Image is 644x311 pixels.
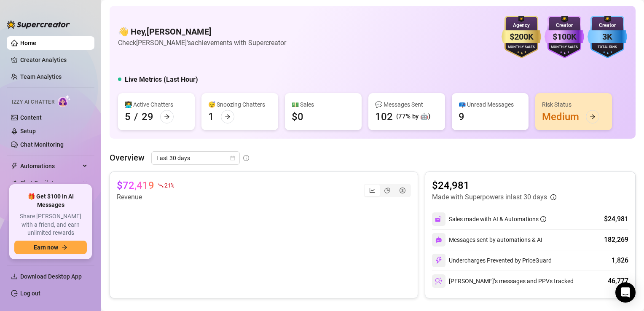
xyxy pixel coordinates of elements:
[110,151,145,164] article: Overview
[62,244,67,250] span: arrow-right
[164,114,170,120] span: arrow-right
[156,152,235,164] span: Last 30 days
[208,100,271,109] div: 😴 Snoozing Chatters
[11,180,16,186] img: Chat Copilot
[12,98,54,106] span: Izzy AI Chatter
[435,277,443,285] img: svg%3e
[545,16,584,58] img: purple-badge-B9DA21FR.svg
[384,188,390,193] span: pie-chart
[14,241,87,254] button: Earn nowarrow-right
[435,257,443,264] img: svg%3e
[58,95,71,107] img: AI Chatter
[11,273,18,280] span: download
[502,21,541,29] div: Agency
[125,110,131,123] div: 5
[7,20,70,29] img: logo-BBDzfeDw.svg
[400,188,405,193] span: dollar-circle
[375,100,438,109] div: 💬 Messages Sent
[20,176,80,190] span: Chat Copilot
[230,155,235,161] span: calendar
[540,216,546,222] span: info-circle
[588,45,627,50] div: Total Fans
[550,194,556,200] span: info-circle
[14,212,87,237] span: Share [PERSON_NAME] with a friend, and earn unlimited rewards
[11,163,18,169] span: thunderbolt
[118,38,286,48] article: Check [PERSON_NAME]'s achievements with Supercreator
[435,215,443,223] img: svg%3e
[435,236,442,243] img: svg%3e
[588,21,627,29] div: Creator
[612,255,628,265] div: 1,826
[608,276,628,286] div: 46,777
[117,192,174,202] article: Revenue
[20,290,40,297] a: Log out
[432,274,574,288] div: [PERSON_NAME]’s messages and PPVs tracked
[164,181,174,189] span: 21 %
[449,214,546,224] div: Sales made with AI & Automations
[375,110,393,123] div: 102
[225,114,231,120] span: arrow-right
[459,100,522,109] div: 📪 Unread Messages
[118,26,286,38] h4: 👋 Hey, [PERSON_NAME]
[588,30,627,43] div: 3K
[117,179,154,192] article: $72,419
[158,182,164,188] span: fall
[20,128,36,134] a: Setup
[432,179,556,192] article: $24,981
[20,53,88,67] a: Creator Analytics
[20,114,42,121] a: Content
[20,73,62,80] a: Team Analytics
[615,282,636,303] div: Open Intercom Messenger
[432,192,547,202] article: Made with Superpowers in last 30 days
[14,193,87,209] span: 🎁 Get $100 in AI Messages
[502,30,541,43] div: $200K
[208,110,214,123] div: 1
[590,114,596,120] span: arrow-right
[292,110,303,123] div: $0
[20,159,80,173] span: Automations
[502,45,541,50] div: Monthly Sales
[34,244,58,251] span: Earn now
[125,75,198,85] h5: Live Metrics (Last Hour)
[459,110,464,123] div: 9
[502,16,541,58] img: gold-badge-CigiZidd.svg
[369,188,375,193] span: line-chart
[364,184,411,197] div: segmented control
[20,141,64,148] a: Chat Monitoring
[20,40,36,46] a: Home
[125,100,188,109] div: 👩‍💻 Active Chatters
[588,16,627,58] img: blue-badge-DgoSNQY1.svg
[604,235,628,245] div: 182,269
[292,100,355,109] div: 💵 Sales
[243,155,249,161] span: info-circle
[432,233,542,247] div: Messages sent by automations & AI
[542,100,605,109] div: Risk Status
[432,254,552,267] div: Undercharges Prevented by PriceGuard
[142,110,153,123] div: 29
[604,214,628,224] div: $24,981
[545,30,584,43] div: $100K
[396,112,430,122] div: (77% by 🤖)
[545,21,584,29] div: Creator
[20,273,82,280] span: Download Desktop App
[545,45,584,50] div: Monthly Sales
